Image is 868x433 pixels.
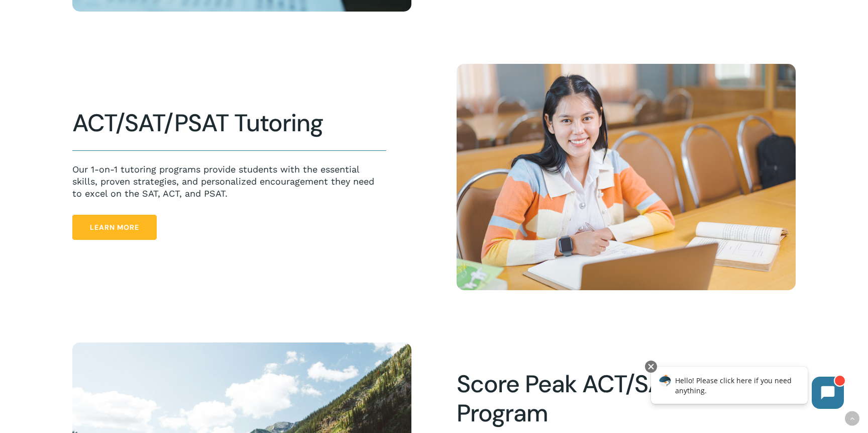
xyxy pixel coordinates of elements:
[457,64,796,290] img: Happy Students 6
[72,109,386,138] h2: ACT/SAT/PSAT Tutoring
[90,222,139,232] span: Learn More
[457,370,771,428] h2: Score Peak ACT/SAT Tutoring Program
[640,359,854,419] iframe: Chatbot
[72,163,386,200] p: Our 1-on-1 tutoring programs provide students with the essential skills, proven strategies, and p...
[72,215,157,240] a: Learn More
